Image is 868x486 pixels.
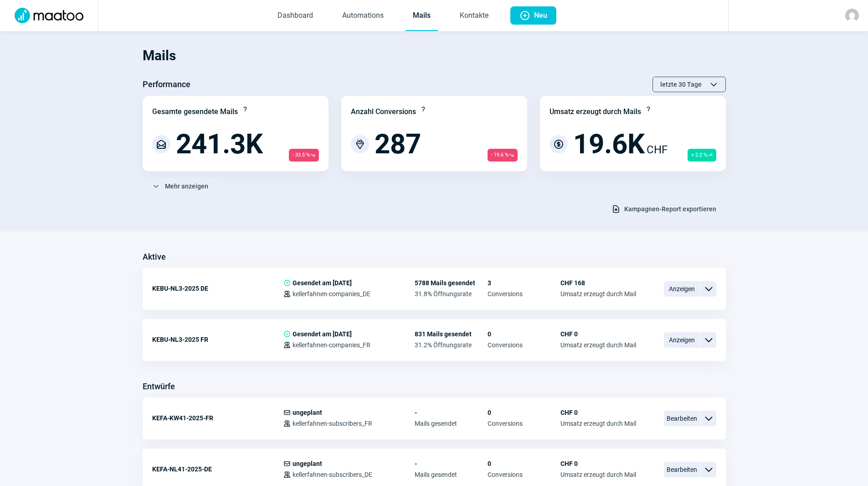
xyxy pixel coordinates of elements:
span: Bearbeiten [664,411,700,426]
span: Anzeigen [664,281,700,297]
h3: Aktive [143,250,166,264]
span: 0 [488,460,560,467]
span: 19.6K [573,131,645,158]
span: CHF 0 [560,330,636,338]
span: Umsatz erzeugt durch Mail [560,420,636,427]
span: Mehr anzeigen [165,179,208,193]
a: Automations [335,1,391,31]
span: - 19.6 % [488,149,518,162]
a: Mails [406,1,438,31]
span: Conversions [488,471,560,478]
span: Anzeigen [664,332,700,348]
span: CHF 168 [560,279,636,287]
span: CHF [647,141,668,158]
div: KEFA-KW41-2025-FR [152,409,283,427]
div: Gesamte gesendete Mails [152,106,238,117]
span: 0 [488,409,560,416]
a: Dashboard [270,1,320,31]
a: Kontakte [452,1,496,31]
h3: Entwürfe [143,379,175,394]
span: Umsatz erzeugt durch Mail [560,290,636,298]
span: Gesendet am [DATE] [293,279,352,287]
span: - [415,409,488,416]
span: Conversions [488,420,560,427]
span: Conversions [488,341,560,349]
div: KEBU-NL3-2025 FR [152,330,283,349]
div: KEFA-NL41-2025-DE [152,460,283,478]
span: - 33.5 % [289,149,319,162]
span: kellerfahnen-subscribers_DE [293,471,372,478]
span: Conversions [488,290,560,298]
span: kellerfahnen-companies_FR [293,341,370,349]
span: kellerfahnen-companies_DE [293,290,370,298]
span: ungeplant [293,460,322,467]
span: letzte 30 Tage [660,77,702,92]
span: Bearbeiten [664,462,700,477]
span: CHF 0 [560,409,636,416]
span: ungeplant [293,409,322,416]
button: Mehr anzeigen [143,178,218,194]
span: + 2.2 % [688,149,716,162]
span: Mails gesendet [415,471,488,478]
span: 31.2% Öffnungsrate [415,341,488,349]
button: Kampagnen-Report exportieren [602,201,726,217]
span: 831 Mails gesendet [415,330,488,338]
span: 5788 Mails gesendet [415,279,488,287]
span: 241.3K [176,131,263,158]
span: kellerfahnen-subscribers_FR [293,420,372,427]
div: Umsatz erzeugt durch Mails [550,106,641,117]
div: KEBU-NL3-2025 DE [152,279,283,298]
h1: Mails [143,40,726,71]
img: Logo [9,8,89,23]
span: Umsatz erzeugt durch Mail [560,471,636,478]
button: Neu [510,6,556,25]
img: avatar [845,9,859,22]
span: 31.8% Öffnungsrate [415,290,488,298]
span: Mails gesendet [415,420,488,427]
span: Neu [534,6,547,25]
span: 0 [488,330,560,338]
h3: Performance [143,77,190,92]
span: Kampagnen-Report exportieren [624,202,716,216]
div: Anzahl Conversions [351,106,416,117]
span: CHF 0 [560,460,636,467]
span: Gesendet am [DATE] [293,330,352,338]
span: - [415,460,488,467]
span: Umsatz erzeugt durch Mail [560,341,636,349]
span: 3 [488,279,560,287]
span: 287 [375,131,421,158]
